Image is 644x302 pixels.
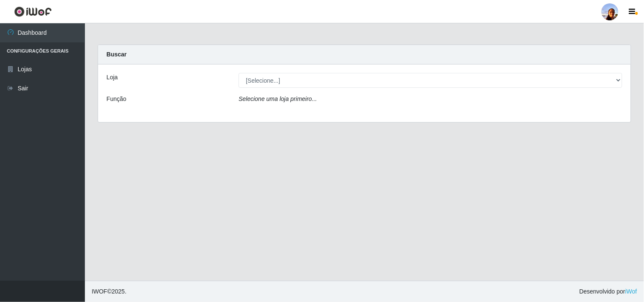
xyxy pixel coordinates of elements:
[107,73,118,82] label: Loja
[14,6,52,17] img: CoreUI Logo
[107,95,127,103] label: Função
[107,51,127,58] strong: Buscar
[92,287,127,296] span: © 2025 .
[92,288,107,295] span: IWOF
[625,288,637,295] a: iWof
[239,95,317,102] i: Selecione uma loja primeiro...
[579,287,637,296] span: Desenvolvido por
